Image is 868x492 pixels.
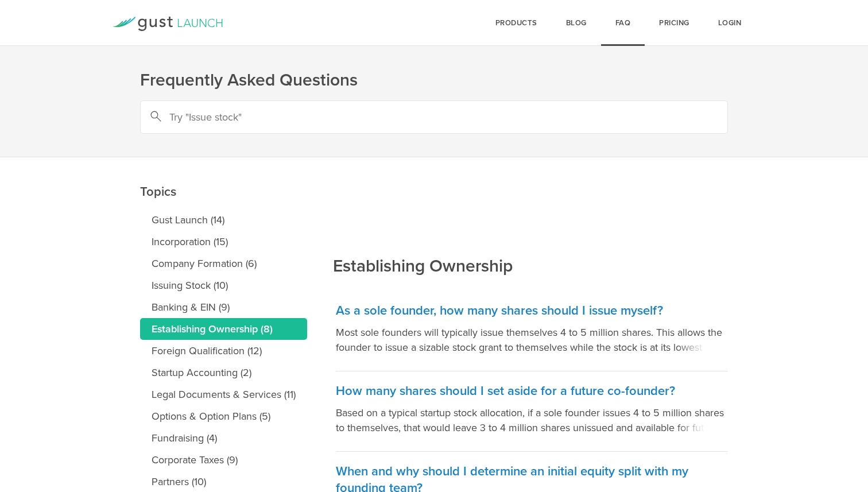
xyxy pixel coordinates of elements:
a: Startup Accounting (2) [140,362,307,383]
a: Incorporation (15) [140,231,307,253]
a: Corporate Taxes (9) [140,449,307,471]
a: Gust Launch (14) [140,209,307,231]
h3: As a sole founder, how many shares should I issue myself? [336,303,728,319]
a: Fundraising (4) [140,427,307,449]
a: Foreign Qualification (12) [140,340,307,362]
h2: Establishing Ownership [333,177,513,278]
input: Try "Issue stock" [140,100,728,134]
h2: Topics [140,103,307,203]
a: Establishing Ownership (8) [140,318,307,340]
a: How many shares should I set aside for a future co-founder? Based on a typical startup stock allo... [336,371,728,452]
a: Company Formation (6) [140,253,307,274]
a: Banking & EIN (9) [140,296,307,318]
a: Legal Documents & Services (11) [140,383,307,405]
h3: How many shares should I set aside for a future co-founder? [336,383,728,400]
p: Based on a typical startup stock allocation, if a sole founder issues 4 to 5 million shares to th... [336,405,728,435]
a: Options & Option Plans (5) [140,405,307,427]
a: As a sole founder, how many shares should I issue myself? Most sole founders will typically issue... [336,291,728,371]
p: Most sole founders will typically issue themselves 4 to 5 million shares. This allows the founder... [336,325,728,355]
h1: Frequently Asked Questions [140,69,728,92]
a: Issuing Stock (10) [140,274,307,296]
